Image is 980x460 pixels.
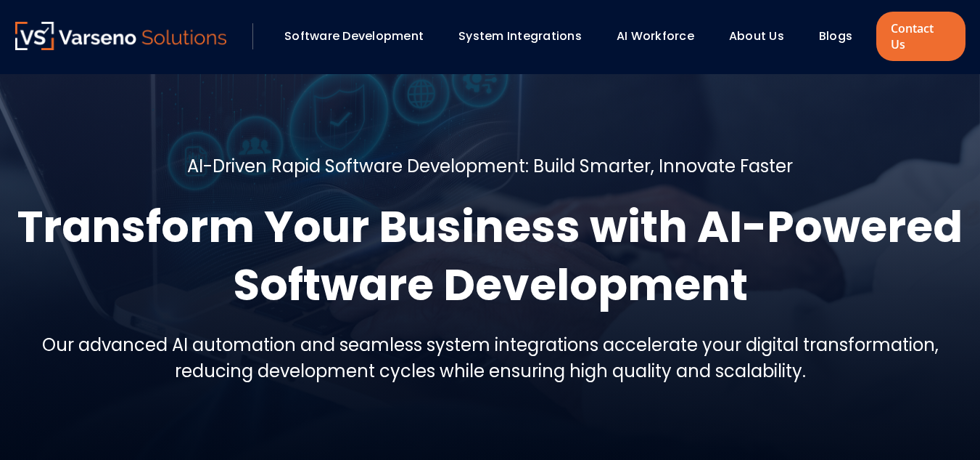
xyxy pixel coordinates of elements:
[277,24,444,49] div: Software Development
[458,28,582,44] a: System Integrations
[15,198,965,314] h1: Transform Your Business with AI-Powered Software Development
[15,22,227,50] img: Varseno Solutions – Product Engineering & IT Services
[15,332,965,384] h5: Our advanced AI automation and seamless system integrations accelerate your digital transformatio...
[609,24,715,49] div: AI Workforce
[617,28,694,44] a: AI Workforce
[187,153,793,179] h5: AI-Driven Rapid Software Development: Build Smarter, Innovate Faster
[729,28,784,44] a: About Us
[812,24,873,49] div: Blogs
[876,12,965,61] a: Contact Us
[722,24,804,49] div: About Us
[451,24,602,49] div: System Integrations
[819,28,852,44] a: Blogs
[15,22,227,51] a: Varseno Solutions – Product Engineering & IT Services
[284,28,424,44] a: Software Development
